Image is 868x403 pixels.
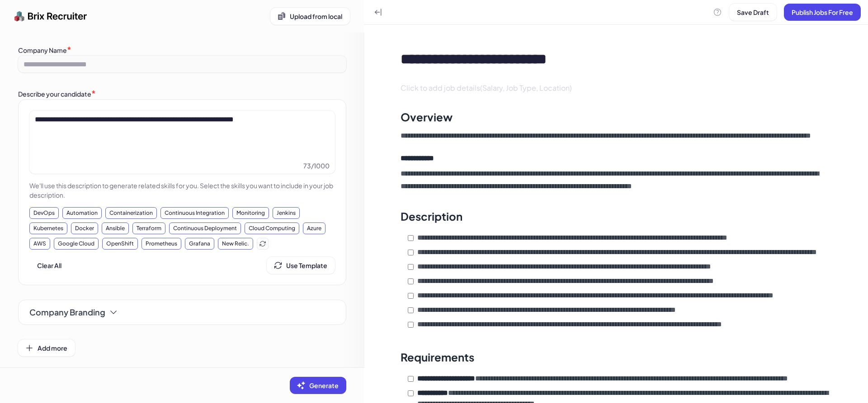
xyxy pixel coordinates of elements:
[270,8,350,25] button: Upload from local
[142,238,181,250] div: Prometheus
[29,181,335,200] p: We'll use this description to generate related skills for you. Select the skills you want to incl...
[18,90,91,98] label: Describe your candidate
[401,209,462,223] div: Description
[303,161,330,170] span: 73 / 1000
[105,207,157,219] div: Containerization
[737,8,769,16] span: Save Draft
[286,261,327,269] span: Use Template
[29,238,50,250] div: AWS
[784,4,861,21] button: Publish Jobs For Free
[303,222,325,234] div: Azure
[132,222,165,234] div: Terraform
[185,238,214,250] div: Grafana
[102,222,129,234] div: Ansible
[62,207,102,219] div: Automation
[401,350,474,364] div: Requirements
[18,339,75,357] button: Add more
[29,306,105,319] span: Company Branding
[169,222,241,234] div: Continuous Deployment
[38,344,67,352] span: Add more
[14,7,87,25] img: logo
[290,12,342,20] span: Upload from local
[218,238,253,250] div: New Relic.
[18,46,67,54] label: Company Name
[792,8,853,16] span: Publish Jobs For Free
[29,207,59,219] div: DevOps
[245,222,299,234] div: Cloud Computing
[729,4,777,21] button: Save Draft
[309,381,339,389] span: Generate
[401,83,572,93] span: Click to add job details(Salary, Job Type, Location)
[54,238,99,250] div: Google Cloud
[29,222,67,234] div: Kubernetes
[37,261,61,269] span: Clear All
[29,257,69,274] button: Clear All
[290,377,346,394] button: Generate
[102,238,138,250] div: OpenShift
[401,110,453,124] div: Overview
[71,222,98,234] div: Docker
[267,257,335,274] button: Use Template
[232,207,269,219] div: Monitoring
[160,207,229,219] div: Continuous Integration
[273,207,300,219] div: Jenkins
